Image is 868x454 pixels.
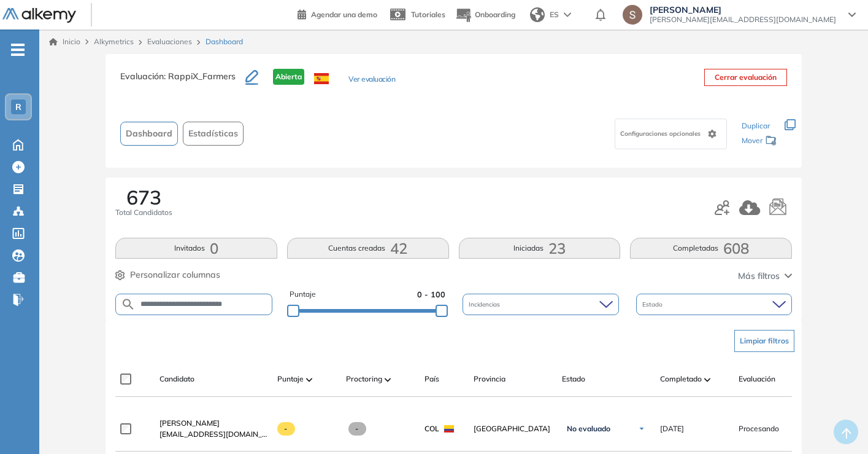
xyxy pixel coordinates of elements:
button: Completadas608 [630,238,792,259]
span: Provincia [474,374,505,385]
img: Ícono de flecha [638,425,645,432]
span: Onboarding [475,10,515,19]
img: arrow [564,12,571,17]
span: Puntaje [290,289,316,300]
span: Dashboard [205,36,243,47]
span: : RappiX_Farmers [164,71,236,82]
img: [missing "en.ARROW_ALT" translation] [385,378,391,382]
span: Evaluación [739,374,775,385]
button: Ver evaluación [348,74,395,87]
span: Configuraciones opcionales [620,129,703,138]
button: Más filtros [738,270,792,283]
img: Logo [2,8,76,23]
span: Agendar una demo [311,10,377,19]
span: Puntaje [277,374,304,385]
span: R [15,102,21,112]
img: [missing "en.ARROW_ALT" translation] [306,378,312,382]
span: Alkymetrics [94,37,134,46]
span: [GEOGRAPHIC_DATA] [474,423,552,434]
div: Estado [636,294,792,315]
button: Estadísticas [183,122,244,146]
span: Incidencias [469,300,502,309]
span: No evaluado [567,424,610,434]
a: Inicio [49,36,80,47]
div: Configuraciones opcionales [615,119,727,149]
button: Dashboard [120,122,178,146]
button: Onboarding [455,2,515,28]
span: ES [550,9,559,20]
span: Más filtros [738,270,780,283]
i: - [11,49,25,51]
span: 673 [126,187,161,207]
span: Completado [660,374,702,385]
img: SEARCH_ALT [121,297,136,312]
div: Incidencias [463,294,618,315]
a: [PERSON_NAME] [159,418,267,429]
img: [missing "en.ARROW_ALT" translation] [704,378,710,382]
span: Procesando [739,423,779,434]
span: [PERSON_NAME] [650,5,836,15]
span: [PERSON_NAME][EMAIL_ADDRESS][DOMAIN_NAME] [650,15,836,25]
span: Dashboard [126,127,172,140]
span: [PERSON_NAME] [159,418,220,428]
div: Mover [742,130,777,153]
img: COL [444,425,454,432]
button: Limpiar filtros [734,330,794,352]
a: Evaluaciones [147,37,192,46]
button: Iniciadas23 [459,238,621,259]
span: Personalizar columnas [130,268,220,281]
span: Proctoring [346,374,382,385]
span: Abierta [273,69,304,85]
span: [EMAIL_ADDRESS][DOMAIN_NAME] [159,429,267,440]
span: Total Candidatos [115,207,172,218]
button: Cuentas creadas42 [287,238,449,259]
span: Tutoriales [411,10,445,19]
button: Cerrar evaluación [704,69,787,86]
span: 0 - 100 [417,289,445,300]
img: world [530,7,545,22]
span: Duplicar [742,121,770,130]
img: ESP [314,73,329,84]
span: - [277,422,295,436]
h3: Evaluación [120,69,245,95]
span: COL [424,423,439,434]
span: Estadísticas [188,127,238,140]
span: País [424,374,439,385]
span: [DATE] [660,423,684,434]
button: Invitados0 [115,238,277,259]
a: Agendar una demo [298,6,377,21]
span: Estado [642,300,665,309]
button: Personalizar columnas [115,268,220,281]
span: Estado [562,374,585,385]
span: Candidato [159,374,194,385]
span: - [348,422,366,436]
